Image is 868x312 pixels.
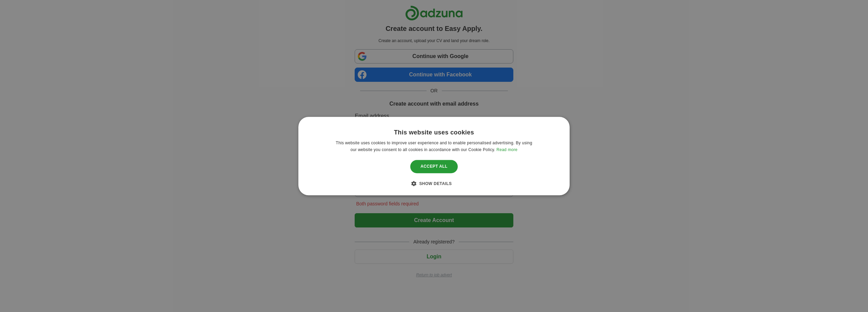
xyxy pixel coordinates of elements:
[394,129,474,136] div: This website uses cookies
[496,147,517,152] a: Read more, opens a new window
[336,141,532,152] span: This website uses cookies to improve user experience and to enable personalised advertising. By u...
[298,117,570,195] div: Cookie consent dialog
[419,181,452,186] span: Show details
[416,180,452,187] div: Show details
[410,160,458,173] div: Accept all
